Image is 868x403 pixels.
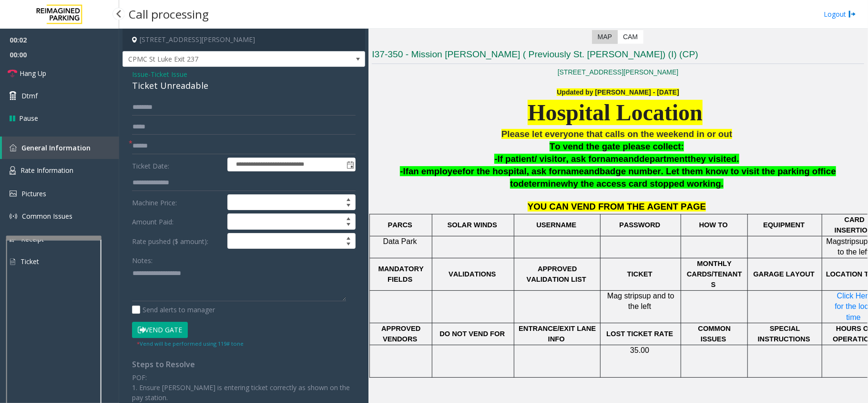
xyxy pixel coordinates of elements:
span: Mag [827,237,841,245]
span: TICKET [627,270,653,278]
label: Notes: [132,252,153,265]
span: HOW TO [699,221,728,229]
span: MANDATORY FIELDS [378,265,426,283]
span: name [561,166,584,176]
span: determine [519,179,561,189]
span: Rate Information [20,166,73,175]
span: To vend the gate please collect: [550,141,684,151]
span: Decrease value [342,241,355,249]
span: 35.00 [630,346,649,354]
span: ENTRANCE/EXIT LANE INFO [519,325,598,343]
img: 'icon' [10,166,16,175]
label: Map [592,30,618,44]
span: SOLAR WINDS [448,221,497,229]
span: Data Park [383,237,417,245]
span: ip [633,292,638,300]
span: Increase value [342,195,355,202]
span: PASSWORD [619,221,660,229]
div: Ticket Unreadable [132,79,356,92]
span: Toggle popup [345,158,355,171]
label: Ticket Date: [130,158,225,172]
span: Hospital Location [528,100,703,125]
span: EQUIPMENT [763,221,805,229]
label: Machine Price: [130,194,225,211]
h3: Call processing [124,2,214,26]
label: Amount Paid: [130,213,225,230]
h4: Steps to Resolve [132,360,356,369]
span: Hang Up [20,68,46,78]
span: CPMC St Luke Exit 237 [123,52,317,67]
label: CAM [617,30,643,44]
span: and [584,166,600,176]
span: APPROVED VALIDATION LIST [527,265,586,283]
a: General Information [2,137,119,159]
span: Pause [19,113,38,123]
span: Common Issues [22,212,72,221]
span: Increase value [342,214,355,222]
span: -If patient/ visitor, ask for [494,154,600,164]
img: 'icon' [10,144,17,151]
span: for the hospital, ask for [462,166,561,176]
span: badge number [600,166,661,176]
span: department [639,154,688,164]
h4: [STREET_ADDRESS][PERSON_NAME] [123,29,365,51]
span: Please let everyone that calls on the weekend in or out [501,129,732,139]
span: -If [400,166,408,176]
span: Issue [132,69,148,79]
span: PARCS [388,221,412,229]
span: . Let them know to visit the parking office to [510,166,836,189]
span: VALIDATIONS [449,270,496,278]
a: Logout [824,9,856,19]
span: Dtmf [21,91,38,101]
span: MONTHLY CARDS/TENANTS [687,260,742,289]
button: Vend Gate [132,322,188,338]
span: DO NOT VEND FOR [439,330,505,338]
span: an employee [408,166,462,176]
span: LOST TICKET RATE [606,330,673,338]
h3: I37-350 - Mission [PERSON_NAME] ( Previously St. [PERSON_NAME]) (I) (CP) [372,48,864,64]
span: APPROVED VENDORS [381,325,422,343]
span: why the access card stopped working. [561,179,724,189]
span: they visited. [688,154,739,164]
span: strips [841,237,859,245]
span: and [623,154,639,164]
span: name [600,154,623,164]
span: USERNAME [536,221,576,229]
span: General Information [21,143,91,152]
span: s [639,292,643,300]
span: COMMON ISSUES [698,325,733,343]
img: logout [848,9,856,19]
b: Updated by [PERSON_NAME] - [DATE] [557,88,679,96]
span: Decrease value [342,222,355,229]
label: Rate pushed ($ amount): [130,233,225,249]
span: r [630,292,633,300]
span: YOU CAN VEND FROM THE AGENT PAGE [528,201,706,212]
span: Increase value [342,233,355,241]
img: 'icon' [10,212,17,220]
small: Vend will be performed using 119# tone [137,340,244,347]
span: Decrease value [342,202,355,210]
span: SPECIAL INSTRUCTIONS [758,325,810,343]
span: GARAGE LAYOUT [753,270,815,278]
span: Ticket Issue [151,69,187,79]
span: Mag st [607,292,630,300]
span: - [148,70,187,79]
span: Receipt [21,234,44,244]
span: Pictures [21,189,46,198]
img: 'icon' [10,191,17,197]
a: [STREET_ADDRESS][PERSON_NAME] [558,68,679,76]
label: Send alerts to manager [132,305,215,315]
